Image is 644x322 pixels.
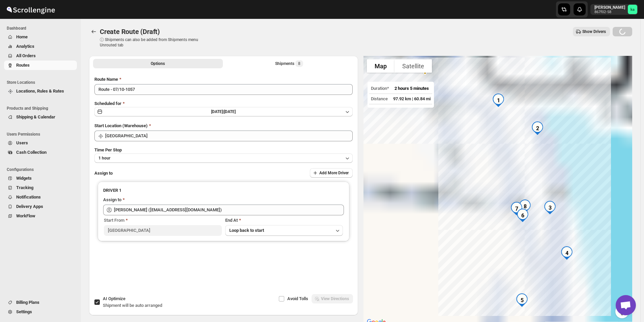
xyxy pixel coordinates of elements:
[4,174,77,183] button: Widgets
[100,37,206,48] p: ⓘ Shipments can also be added from Shipments menu Unrouted tab
[114,205,344,215] input: Search assignee
[94,77,118,82] span: Route Name
[4,112,77,122] button: Shipping & Calendar
[16,213,35,218] span: WorkFlow
[94,107,353,116] button: [DATE]|[DATE]
[319,170,349,176] span: Add More Driver
[16,44,34,49] span: Analytics
[7,106,78,111] span: Products and Shipping
[211,109,224,114] span: [DATE] |
[16,150,47,155] span: Cash Collection
[16,53,36,58] span: All Orders
[4,192,77,202] button: Notifications
[16,185,33,190] span: Tracking
[513,206,532,225] div: 6
[94,153,353,163] button: 1 hour
[103,303,162,308] span: Shipment will be auto arranged
[224,109,236,114] span: [DATE]
[93,59,223,68] button: All Route Options
[94,101,121,106] span: Scheduled for
[4,42,77,51] button: Analytics
[16,114,55,119] span: Shipping & Calendar
[89,71,358,287] div: All Route Options
[225,217,343,224] div: End At
[16,204,43,209] span: Delivery Apps
[100,28,160,36] span: Create Route (Draft)
[225,225,343,236] button: Loop back to start
[94,171,113,176] span: Assign to
[513,291,531,310] div: 5
[4,138,77,148] button: Users
[7,132,78,137] span: Users Permissions
[371,86,389,91] span: Duration*
[287,296,308,301] span: Avoid Tolls
[507,199,526,218] div: 7
[16,88,64,94] span: Locations, Rules & Rates
[540,198,559,217] div: 3
[16,300,39,305] span: Billing Plans
[89,27,98,36] button: Routes
[4,202,77,211] button: Delivery Apps
[4,51,77,61] button: All Orders
[4,86,77,96] button: Locations, Rules & Rates
[4,148,77,157] button: Cash Collection
[4,32,77,42] button: Home
[103,196,121,203] div: Assign to
[573,27,610,36] button: Show Drivers
[367,59,394,73] button: Show street map
[393,96,431,101] span: 97.92 km | 60.84 mi
[298,61,300,66] span: 8
[275,60,303,67] div: Shipments
[7,167,78,172] span: Configurations
[94,123,148,128] span: Start Location (Warehouse)
[371,96,388,101] span: Distance
[582,29,606,34] span: Show Drivers
[516,197,534,216] div: 8
[7,80,78,85] span: Store Locations
[590,4,638,15] button: User menu
[394,86,429,91] span: 2 hours 5 minutes
[16,140,28,145] span: Users
[394,59,432,73] button: Show satellite imagery
[4,298,77,307] button: Billing Plans
[105,131,353,141] input: Search location
[151,61,165,66] span: Options
[94,147,122,152] span: Time Per Stop
[4,183,77,192] button: Tracking
[16,34,28,39] span: Home
[4,211,77,221] button: WorkFlow
[615,305,629,318] button: Map camera controls
[16,63,30,68] span: Routes
[4,61,77,70] button: Routes
[7,26,78,31] span: Dashboard
[616,295,636,315] div: Open chat
[16,176,32,181] span: Widgets
[528,119,547,138] div: 2
[224,59,354,68] button: Selected Shipments
[104,218,124,223] span: Start From
[16,309,32,314] span: Settings
[94,84,353,95] input: Eg: Bengaluru Route
[103,187,344,194] h3: DRIVER 1
[489,91,508,110] div: 1
[594,5,625,10] p: [PERSON_NAME]
[310,168,353,178] button: Add More Driver
[594,10,625,14] p: 867f02-58
[16,194,41,200] span: Notifications
[628,5,637,14] span: khaled alrashidi
[98,155,110,161] span: 1 hour
[229,228,264,233] span: Loop back to start
[103,296,125,301] span: AI Optimize
[4,307,77,317] button: Settings
[5,1,56,18] img: ScrollEngine
[631,7,635,12] text: ka
[557,244,576,262] div: 4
